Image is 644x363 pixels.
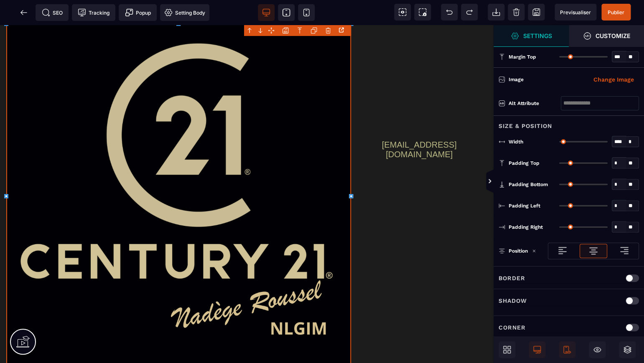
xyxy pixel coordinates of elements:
[555,4,596,20] span: Preview
[589,341,606,358] span: Hide/Show Block
[494,25,569,47] span: Settings
[499,247,528,255] p: Position
[532,249,536,253] img: loading
[359,115,479,134] text: [EMAIL_ADDRESS][DOMAIN_NAME]
[559,341,575,358] span: Mobile Only
[523,33,552,39] strong: Settings
[509,54,536,60] span: Margin Top
[608,9,624,15] span: Publier
[499,273,525,283] p: Border
[588,246,598,256] img: loading
[509,160,540,166] span: Padding Top
[509,181,548,188] span: Padding Bottom
[509,138,523,145] span: Width
[414,4,431,20] span: Screenshot
[499,341,515,358] span: Open Blocks
[164,8,205,17] span: Setting Body
[509,99,561,107] div: Alt attribute
[337,26,348,35] div: Open the link Modal
[529,341,545,358] span: Desktop Only
[596,33,630,39] strong: Customize
[619,245,629,256] img: loading
[499,322,526,332] p: Corner
[509,202,540,209] span: Padding Left
[509,75,574,84] div: Image
[125,8,151,17] span: Popup
[588,73,639,86] button: Change Image
[394,4,411,20] span: View components
[42,8,63,17] span: SEO
[494,115,644,131] div: Size & Position
[569,25,644,47] span: Open Style Manager
[499,296,527,306] p: Shadow
[619,341,636,358] span: Open Layers
[509,224,543,230] span: Padding Right
[560,9,591,15] span: Previsualiser
[78,8,109,17] span: Tracking
[557,245,568,256] img: loading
